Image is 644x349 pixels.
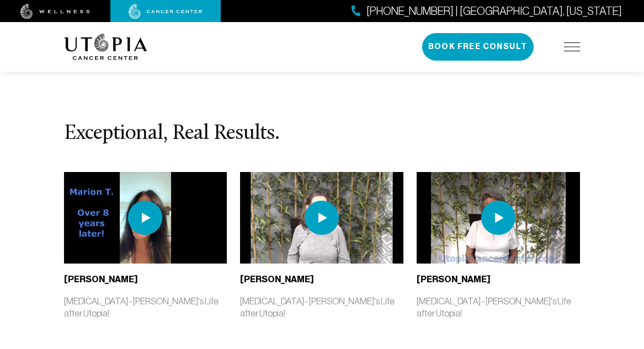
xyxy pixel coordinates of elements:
p: [MEDICAL_DATA] - [PERSON_NAME]'s Life after Utopia! [64,295,227,319]
a: [PHONE_NUMBER] | [GEOGRAPHIC_DATA], [US_STATE] [352,3,622,19]
img: thumbnail [64,172,227,264]
img: cancer center [129,4,203,19]
b: [PERSON_NAME] [240,274,314,284]
b: [PERSON_NAME] [64,274,138,284]
img: play icon [128,201,162,235]
img: play icon [305,201,339,235]
p: [MEDICAL_DATA] - [PERSON_NAME]'s Life after Utopia! [417,295,580,319]
img: thumbnail [417,172,580,264]
span: [PHONE_NUMBER] | [GEOGRAPHIC_DATA], [US_STATE] [366,3,622,19]
h3: Exceptional, Real Results. [64,122,581,146]
img: thumbnail [240,172,403,264]
img: wellness [20,4,90,19]
img: icon-hamburger [564,42,581,51]
img: logo [64,34,147,60]
p: [MEDICAL_DATA] - [PERSON_NAME]'s Life after Utopia! [240,295,403,319]
button: Book Free Consult [422,33,534,61]
b: [PERSON_NAME] [417,274,491,284]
